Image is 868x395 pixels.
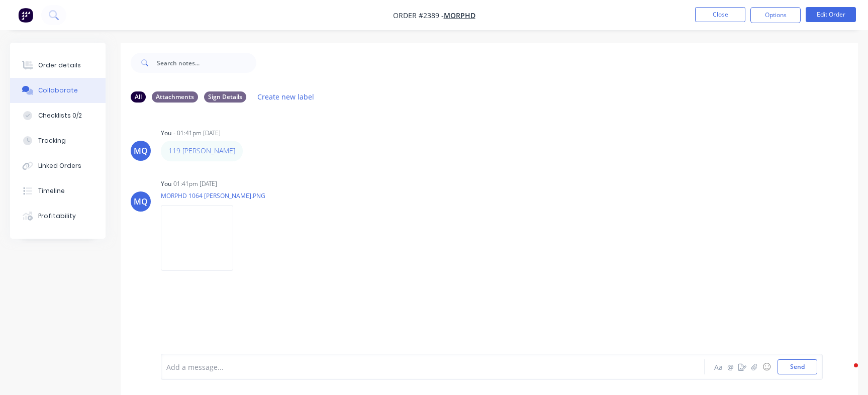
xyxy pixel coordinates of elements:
[712,361,724,373] button: Aa
[161,191,265,200] p: MORPHD 1064 [PERSON_NAME].PNG
[152,91,198,103] div: Attachments
[38,136,66,145] div: Tracking
[760,361,773,373] button: ☺
[161,129,171,138] div: You
[834,361,858,385] iframe: Intercom live chat
[10,53,106,78] button: Order details
[134,145,148,157] div: MQ
[393,11,444,20] span: Order #2389 -
[161,179,171,188] div: You
[38,186,65,195] div: Timeline
[10,204,106,229] button: Profitability
[778,359,817,374] button: Send
[444,11,475,20] a: MORPHD
[204,91,246,103] div: Sign Details
[10,153,106,178] button: Linked Orders
[173,179,217,188] div: 01:41pm [DATE]
[173,129,221,138] div: - 01:41pm [DATE]
[10,128,106,153] button: Tracking
[38,161,81,170] div: Linked Orders
[157,53,256,73] input: Search notes...
[134,195,148,208] div: MQ
[18,8,33,23] img: Factory
[695,7,745,22] button: Close
[252,90,320,104] button: Create new label
[131,91,146,103] div: All
[38,111,82,120] div: Checklists 0/2
[724,361,736,373] button: @
[750,7,801,23] button: Options
[10,178,106,204] button: Timeline
[168,146,235,155] a: 119 [PERSON_NAME]
[38,212,76,221] div: Profitability
[10,103,106,128] button: Checklists 0/2
[10,78,106,103] button: Collaborate
[806,7,856,22] button: Edit Order
[38,61,81,70] div: Order details
[38,86,78,95] div: Collaborate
